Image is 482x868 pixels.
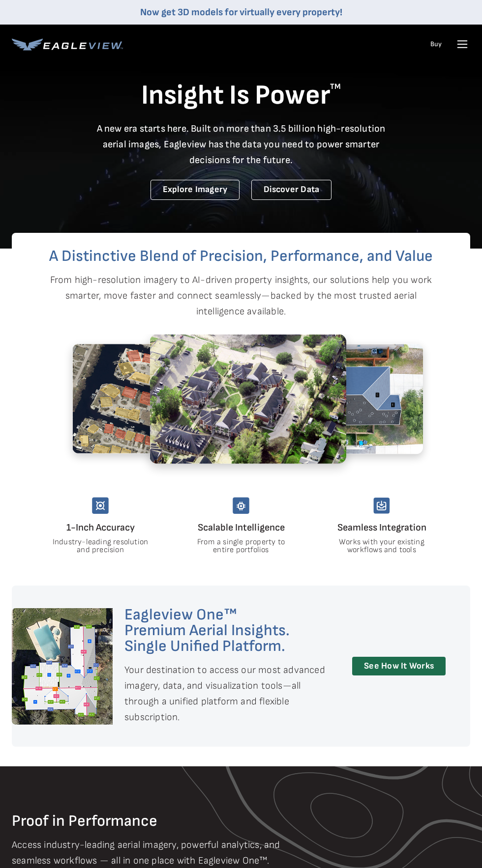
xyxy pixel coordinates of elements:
p: A new era starts here. Built on more than 3.5 billion high-resolution aerial images, Eagleview ha... [90,121,392,168]
img: 5.2.png [72,344,240,454]
h1: Insight Is Power [12,79,470,113]
a: See How It Works [352,657,446,676]
p: Your destination to access our most advanced imagery, data, and visualization tools—all through a... [124,662,331,725]
img: unmatched-accuracy.svg [92,497,109,514]
h2: A Distinctive Blend of Precision, Performance, and Value [12,249,470,264]
h4: Seamless Integration [319,520,444,535]
a: Explore Imagery [151,180,240,200]
p: Industry-leading resolution and precision [38,538,163,554]
p: From high-resolution imagery to AI-driven property insights, our solutions help you work smarter,... [30,272,452,319]
p: From a single property to entire portfolios [179,538,303,554]
a: Discover Data [251,180,331,200]
img: 1.2.png [150,334,346,464]
a: Buy [430,40,442,49]
img: scalable-intelligency.svg [233,497,249,514]
h4: 1-Inch Accuracy [38,520,163,535]
h2: Eagleview One™ Premium Aerial Insights. Single Unified Platform. [124,607,331,654]
img: seamless-integration.svg [373,497,390,514]
h2: Proof in Performance [12,813,470,829]
a: Now get 3D models for virtually every property! [140,6,342,18]
sup: TM [330,82,341,91]
h4: Scalable Intelligence [179,520,303,535]
p: Works with your existing workflows and tools [320,538,444,554]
